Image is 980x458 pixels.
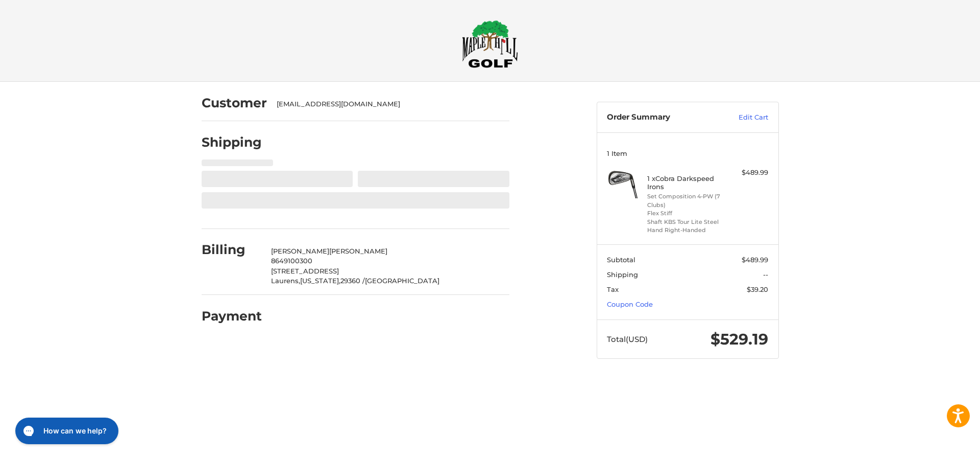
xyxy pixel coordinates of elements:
span: [PERSON_NAME] [329,247,387,255]
span: Laurens, [271,277,300,285]
li: Flex Stiff [647,209,725,218]
li: Shaft KBS Tour Lite Steel [647,218,725,226]
a: Coupon Code [607,300,653,308]
div: $489.99 [728,168,768,178]
h3: 1 Item [607,149,768,157]
span: -- [763,270,768,279]
a: Edit Cart [717,112,768,123]
h3: Order Summary [607,112,717,123]
li: Set Composition 4-PW (7 Clubs) [647,192,725,209]
span: [US_STATE], [300,277,340,285]
span: Subtotal [607,256,635,264]
h2: Payment [202,308,262,324]
span: [STREET_ADDRESS] [271,267,339,275]
span: Shipping [607,270,638,279]
span: $489.99 [742,256,768,264]
span: Total (USD) [607,334,648,344]
span: 8649100300 [271,257,312,265]
h2: Shipping [202,134,262,150]
h2: Billing [202,242,261,258]
span: $39.20 [747,285,768,293]
span: $529.19 [710,330,768,349]
li: Hand Right-Handed [647,226,725,235]
span: [PERSON_NAME] [271,247,329,255]
div: [EMAIL_ADDRESS][DOMAIN_NAME] [277,99,499,109]
span: Tax [607,285,619,293]
span: 29360 / [340,277,365,285]
h4: 1 x Cobra Darkspeed Irons [647,174,725,191]
iframe: Gorgias live chat messenger [10,414,121,448]
img: Maple Hill Golf [462,20,518,68]
h2: Customer [202,95,267,111]
span: [GEOGRAPHIC_DATA] [365,277,439,285]
iframe: Google Customer Reviews [896,430,980,458]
